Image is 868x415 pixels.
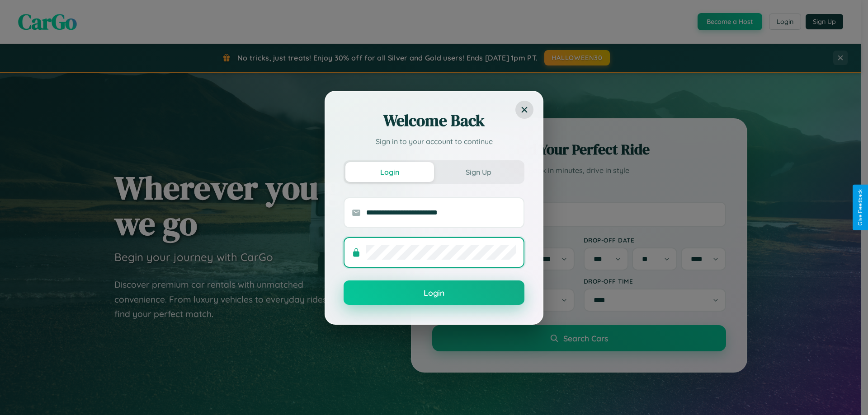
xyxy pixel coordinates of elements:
button: Login [344,280,524,305]
div: Give Feedback [857,189,863,226]
h2: Welcome Back [344,110,524,131]
p: Sign in to your account to continue [344,136,524,147]
button: Login [345,162,434,182]
button: Sign Up [434,162,523,182]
